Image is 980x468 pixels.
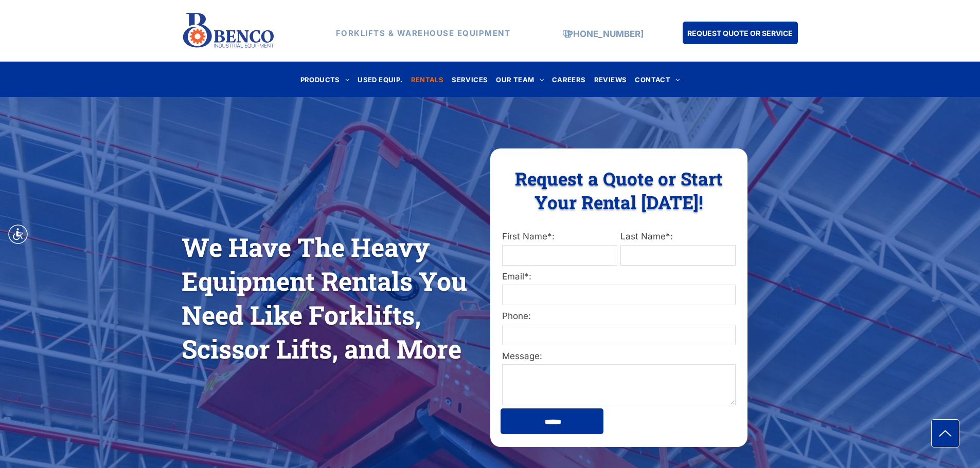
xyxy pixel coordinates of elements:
[502,270,736,284] label: Email*:
[502,230,617,244] label: First Name*:
[590,72,631,86] a: REVIEWS
[448,72,492,86] a: SERVICES
[336,28,511,38] strong: FORKLIFTS & WAREHOUSE EQUIPMENT
[182,230,467,366] span: We Have The Heavy Equipment Rentals You Need Like Forklifts, Scissor Lifts, and More
[353,72,406,86] a: USED EQUIP.
[407,72,448,86] a: RENTALS
[687,24,793,43] span: REQUEST QUOTE OR SERVICE
[620,230,736,244] label: Last Name*:
[492,72,548,86] a: OUR TEAM
[296,72,354,86] a: PRODUCTS
[515,166,723,214] span: Request a Quote or Start Your Rental [DATE]!
[564,29,644,39] a: [PHONE_NUMBER]
[683,22,798,44] a: REQUEST QUOTE OR SERVICE
[502,310,736,323] label: Phone:
[502,350,736,363] label: Message:
[548,72,590,86] a: CAREERS
[631,72,684,86] a: CONTACT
